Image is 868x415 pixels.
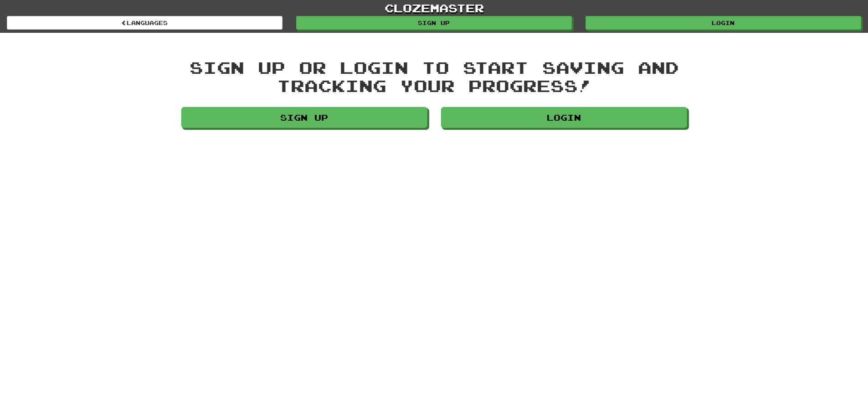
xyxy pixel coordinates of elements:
a: Login [586,16,861,30]
div: Sign up or login to start saving and tracking your progress! [181,58,687,94]
a: Languages [7,16,282,30]
a: Sign up [181,107,427,128]
a: Sign up [296,16,572,30]
a: Login [441,107,687,128]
